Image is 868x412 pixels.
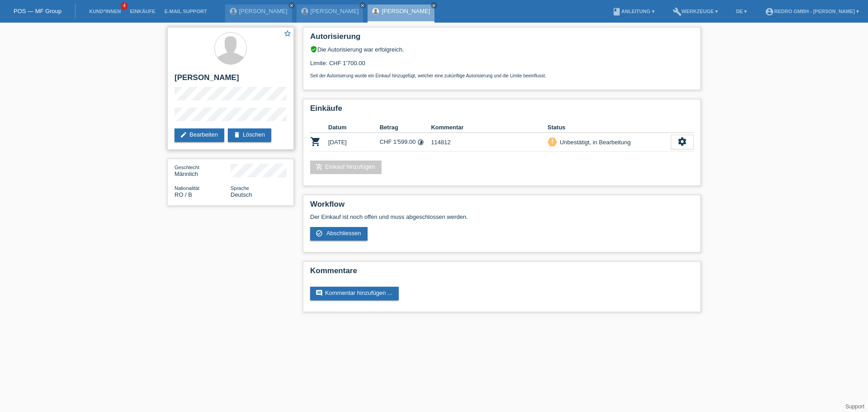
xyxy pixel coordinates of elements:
h2: Kommentare [310,266,693,280]
td: 114812 [431,133,547,152]
a: [PERSON_NAME] [311,8,359,14]
a: editBearbeiten [175,128,224,142]
i: settings [677,137,687,147]
i: check_circle_outline [316,230,323,237]
i: delete [233,131,241,138]
th: Kommentar [431,122,547,133]
div: Männlich [175,164,231,177]
a: commentKommentar hinzufügen ... [310,287,399,300]
i: close [360,3,365,8]
i: close [432,3,436,8]
div: Die Autorisierung war erfolgreich. [310,46,693,53]
h2: Einkäufe [310,104,693,118]
a: bookAnleitung ▾ [608,9,659,14]
span: 4 [121,2,128,10]
a: POS — MF Group [14,8,61,14]
h2: [PERSON_NAME] [175,73,287,87]
th: Betrag [380,122,431,133]
i: verified_user [310,46,317,53]
i: close [289,3,294,8]
span: Nationalität [175,185,199,191]
i: comment [316,289,323,297]
p: Der Einkauf ist noch offen und muss abgeschlossen werden. [310,213,693,220]
i: star_border [283,29,292,38]
i: edit [180,131,187,138]
i: account_circle [765,7,774,16]
a: close [288,2,295,9]
a: close [431,2,437,9]
a: close [359,2,366,9]
a: Kund*innen [85,9,125,14]
i: add_shopping_cart [316,163,323,170]
span: Geschlecht [175,165,199,170]
a: buildWerkzeuge ▾ [668,9,723,14]
i: book [612,7,621,16]
a: [PERSON_NAME] [382,8,430,14]
i: POSP00026969 [310,136,321,147]
th: Datum [328,122,380,133]
span: Deutsch [231,191,252,198]
i: priority_high [549,138,556,145]
td: CHF 1'599.00 [380,133,431,152]
a: Support [845,403,864,410]
a: E-Mail Support [160,9,212,14]
p: Seit der Autorisierung wurde ein Einkauf hinzugefügt, welcher eine zukünftige Autorisierung und d... [310,73,693,78]
h2: Autorisierung [310,32,693,46]
div: Unbestätigt, in Bearbeitung [557,137,631,147]
h2: Workflow [310,200,693,213]
span: Rumänien / B / 21.07.2013 [175,191,192,198]
td: [DATE] [328,133,380,152]
i: Fixe Raten (24 Raten) [417,139,424,146]
a: [PERSON_NAME] [239,8,288,14]
a: deleteLöschen [228,128,271,142]
i: build [673,7,682,16]
span: Abschliessen [326,230,361,237]
div: Limite: CHF 1'700.00 [310,53,693,78]
a: DE ▾ [731,9,751,14]
a: Einkäufe [125,9,160,14]
a: add_shopping_cartEinkauf hinzufügen [310,161,382,174]
th: Status [547,122,671,133]
a: check_circle_outline Abschliessen [310,227,368,241]
a: star_border [283,29,292,39]
a: account_circleRedro GmbH - [PERSON_NAME] ▾ [760,9,863,14]
span: Sprache [231,185,249,191]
